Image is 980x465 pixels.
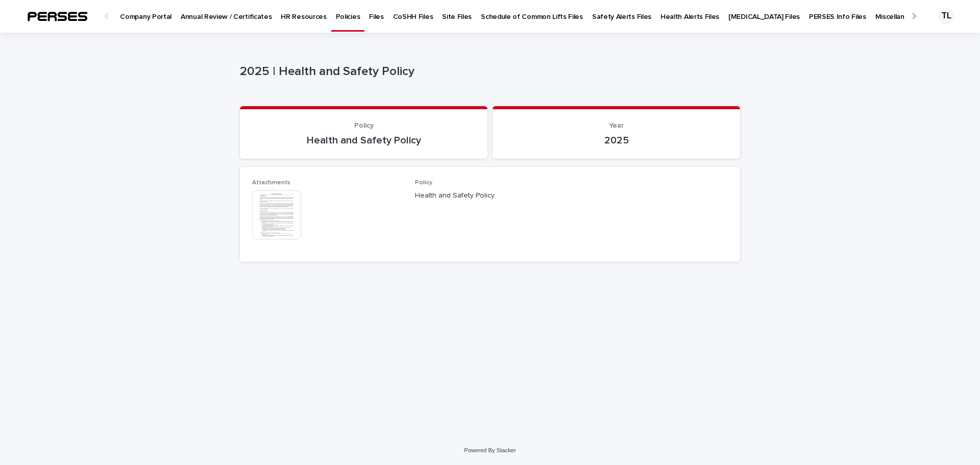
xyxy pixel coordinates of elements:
p: Health and Safety Policy [415,190,566,201]
span: Attachments [252,180,290,186]
a: Powered By Stacker [464,447,516,453]
div: TL [938,8,954,25]
img: tSkXltGzRgGXHrgo7SoP [20,6,94,27]
span: Policy [415,180,432,186]
p: 2025 | Health and Safety Policy [240,64,736,79]
span: Policy [354,122,374,129]
span: Year [609,122,624,129]
p: 2025 [505,134,728,146]
p: Health and Safety Policy [252,134,475,146]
